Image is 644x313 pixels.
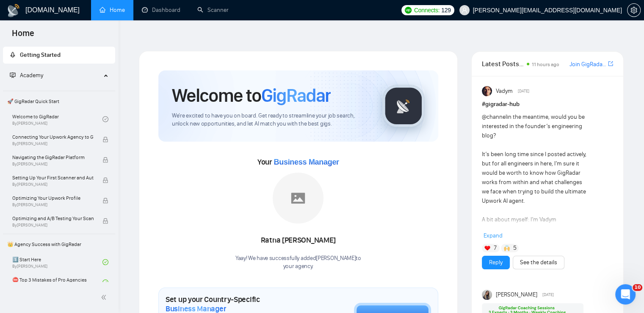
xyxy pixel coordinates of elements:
img: placeholder.png [273,173,323,224]
span: Optimizing Your Upwork Profile [12,194,94,202]
span: check-circle [102,116,108,122]
span: By [PERSON_NAME] [12,141,94,146]
img: Mariia Heshka [482,290,492,300]
img: Vadym [482,86,492,96]
img: upwork-logo.png [405,7,412,14]
span: lock [102,157,108,163]
span: @channel [482,113,507,120]
img: logo [7,4,20,17]
span: 5 [513,244,516,252]
iframe: Intercom live chat [615,284,636,305]
span: 👑 Agency Success with GigRadar [4,236,114,253]
span: Connects: [414,6,439,15]
span: double-left [101,293,109,302]
span: lock [102,198,108,204]
span: check-circle [102,259,108,265]
p: your agency . [235,263,361,271]
h1: Welcome to [172,84,331,107]
span: Latest Posts from the GigRadar Community [482,59,524,69]
span: Connecting Your Upwork Agency to GigRadar [12,133,94,141]
span: export [608,60,613,67]
a: Reply [489,258,503,267]
span: Getting Started [20,51,61,59]
span: Vadym [495,87,512,96]
h1: # gigradar-hub [482,100,613,109]
span: Business Manager [274,158,339,166]
span: 7 [494,244,497,252]
li: Getting Started [3,47,115,64]
span: By [PERSON_NAME] [12,223,94,228]
span: By [PERSON_NAME] [12,182,94,187]
span: [PERSON_NAME] [495,290,537,299]
span: We're excited to have you on board. Get ready to streamline your job search, unlock new opportuni... [172,112,369,128]
a: Join GigRadar Slack Community [569,60,606,69]
button: setting [627,3,641,17]
span: Academy [20,72,43,79]
span: rocket [10,52,16,58]
span: Optimizing and A/B Testing Your Scanner for Better Results [12,214,94,223]
div: Ratna [PERSON_NAME] [235,233,361,248]
span: fund-projection-screen [10,72,16,78]
span: 🚀 GigRadar Quick Start [4,93,114,110]
a: Welcome to GigRadarBy[PERSON_NAME] [12,110,102,129]
img: gigradar-logo.png [382,85,425,127]
img: ❤️ [484,245,490,251]
span: user [462,7,467,13]
span: 11 hours ago [532,61,559,67]
span: Setting Up Your First Scanner and Auto-Bidder [12,173,94,182]
a: searchScanner [197,6,229,14]
a: setting [627,7,641,14]
span: setting [627,7,640,14]
span: [DATE] [518,87,529,95]
span: GigRadar [261,84,331,107]
a: dashboardDashboard [142,6,180,14]
button: Reply [482,256,510,269]
span: lock [102,137,108,143]
a: export [608,60,613,68]
span: 10 [633,284,642,291]
img: 🙌 [504,245,510,251]
button: See the details [513,256,564,269]
a: homeHome [100,6,125,14]
span: Academy [10,72,43,79]
span: Expand [484,232,503,239]
a: ⛔ Top 3 Mistakes of Pro Agencies [12,273,102,292]
span: 129 [441,6,451,15]
a: See the details [520,258,557,267]
div: Yaay! We have successfully added [PERSON_NAME] to [235,254,361,271]
span: By [PERSON_NAME] [12,202,94,207]
span: check-circle [102,279,108,285]
span: Home [5,27,41,45]
span: lock [102,218,108,224]
span: Your [257,157,339,167]
a: 1️⃣ Start HereBy[PERSON_NAME] [12,253,102,271]
span: Navigating the GigRadar Platform [12,153,94,162]
span: lock [102,177,108,183]
span: By [PERSON_NAME] [12,162,94,167]
span: [DATE] [542,291,554,299]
